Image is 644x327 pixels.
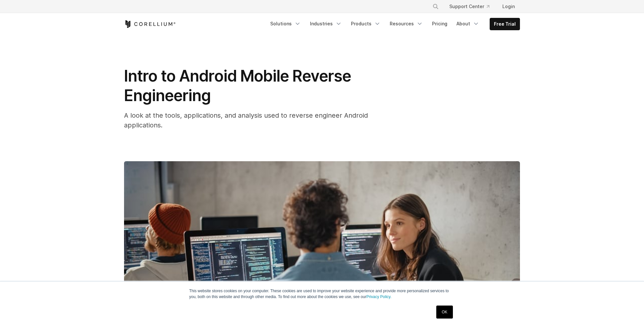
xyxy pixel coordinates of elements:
[386,18,427,30] a: Resources
[425,1,520,12] div: Navigation Menu
[428,18,451,30] a: Pricing
[306,18,346,30] a: Industries
[453,18,483,30] a: About
[124,66,351,105] span: Intro to Android Mobile Reverse Engineering
[266,18,305,30] a: Solutions
[347,18,385,30] a: Products
[497,1,520,12] a: Login
[124,111,368,129] span: A look at the tools, applications, and analysis used to reverse engineer Android applications.
[490,18,520,30] a: Free Trial
[266,18,520,30] div: Navigation Menu
[124,20,176,28] a: Corellium Home
[430,1,441,12] button: Search
[189,288,455,300] p: This website stores cookies on your computer. These cookies are used to improve your website expe...
[444,1,495,12] a: Support Center
[436,306,453,319] a: OK
[366,294,391,299] a: Privacy Policy.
